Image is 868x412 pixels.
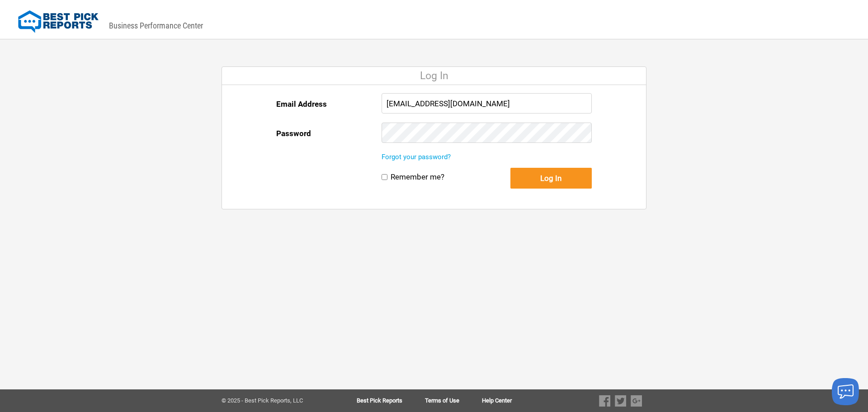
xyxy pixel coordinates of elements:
label: Password [276,123,311,144]
button: Log In [510,168,592,189]
label: Remember me? [391,172,444,182]
div: Log In [222,67,646,85]
a: Forgot your password? [382,153,451,161]
a: Best Pick Reports [357,398,425,404]
img: Best Pick Reports Logo [18,10,99,33]
label: Email Address [276,93,327,115]
div: © 2025 - Best Pick Reports, LLC [222,398,328,404]
a: Terms of Use [425,398,482,404]
button: Launch chat [832,378,859,405]
a: Help Center [482,398,512,404]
